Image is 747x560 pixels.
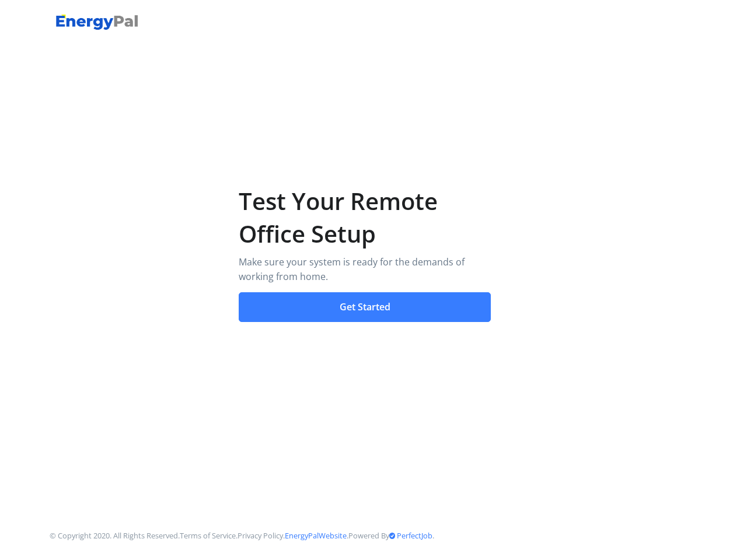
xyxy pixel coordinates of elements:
a: Terms of Service [180,530,236,541]
img: EnergyPal logo [50,9,144,33]
h1: Test Your Remote Office Setup [239,185,491,250]
a: Privacy Policy [238,530,283,541]
a: EnergyPalWebsite [285,530,347,541]
a: PerfectJob [397,530,432,541]
button: Get Started [239,292,491,323]
p: Make sure your system is ready for the demands of working from home. [239,255,491,285]
img: PerfectJob Logo [389,533,395,538]
p: © Copyright 2020. All Rights Reserved. . . . Powered By . [50,530,434,541]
